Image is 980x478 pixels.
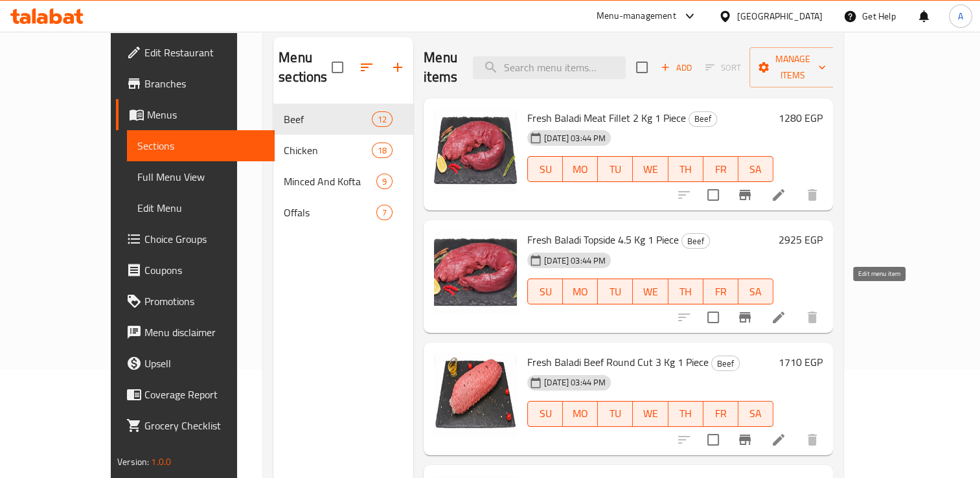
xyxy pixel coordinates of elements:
span: Beef [712,356,739,371]
span: 9 [377,176,392,188]
div: items [376,205,393,220]
span: MO [568,160,593,179]
span: Select section first [697,58,749,78]
button: delete [797,424,828,455]
button: SA [738,279,773,304]
input: search [473,56,626,79]
span: 1.0.0 [151,453,171,470]
span: WE [638,404,663,423]
div: Beef [681,233,710,249]
span: WE [638,160,663,179]
a: Promotions [116,286,275,317]
span: Edit Restaurant [144,45,264,60]
button: MO [563,279,598,304]
button: TH [668,156,703,182]
span: 12 [372,113,392,126]
span: Grocery Checklist [144,418,264,433]
button: TH [668,279,703,304]
span: Beef [284,111,372,127]
a: Branches [116,68,275,99]
button: WE [633,279,668,304]
span: FR [709,160,733,179]
img: Fresh Baladi Beef Round Cut 3 Kg 1 Piece [434,353,517,436]
h6: 2925 EGP [779,231,823,249]
span: SA [744,282,768,301]
span: SU [533,282,558,301]
h6: 1710 EGP [779,353,823,371]
span: Branches [144,76,264,91]
span: Sections [137,138,264,154]
button: TU [598,156,633,182]
span: Minced And Kofta [284,174,376,189]
span: Upsell [144,356,264,371]
h2: Menu sections [279,48,332,87]
button: SA [738,156,773,182]
button: SA [738,401,773,427]
nav: Menu sections [273,98,413,233]
span: Version: [117,453,149,470]
button: Branch-specific-item [729,424,760,455]
span: Fresh Baladi Beef Round Cut 3 Kg 1 Piece [527,352,709,372]
button: delete [797,302,828,333]
span: Select to update [700,181,727,209]
a: Edit Restaurant [116,37,275,68]
span: Edit Menu [137,200,264,216]
span: Sort sections [351,52,382,83]
span: TU [603,160,628,179]
span: Beef [682,234,709,249]
button: TU [598,279,633,304]
span: [DATE] 03:44 PM [539,255,611,267]
span: WE [638,282,663,301]
span: SA [744,160,768,179]
a: Menus [116,99,275,130]
a: Edit menu item [771,432,786,448]
span: [DATE] 03:44 PM [539,132,611,144]
button: SU [527,401,563,427]
button: MO [563,401,598,427]
button: delete [797,179,828,211]
span: Fresh Baladi Meat Fillet 2 Kg 1 Piece [527,108,686,128]
img: Fresh Baladi Meat Fillet 2 Kg 1 Piece [434,109,517,192]
span: [DATE] 03:44 PM [539,376,611,389]
button: MO [563,156,598,182]
span: Chicken [284,142,372,158]
span: Coverage Report [144,387,264,402]
button: Branch-specific-item [729,302,760,333]
div: [GEOGRAPHIC_DATA] [737,9,823,23]
span: Select section [628,54,655,81]
span: Menu disclaimer [144,324,264,340]
a: Sections [127,130,275,161]
span: FR [709,282,733,301]
a: Edit Menu [127,192,275,223]
span: SA [744,404,768,423]
span: Coupons [144,262,264,278]
button: TH [668,401,703,427]
span: Promotions [144,293,264,309]
span: Manage items [760,51,826,84]
span: MO [568,404,593,423]
a: Edit menu item [771,187,786,203]
span: SU [533,404,558,423]
span: MO [568,282,593,301]
span: SU [533,160,558,179]
div: Offals [284,205,376,220]
span: Add item [655,58,697,78]
span: TH [674,282,698,301]
img: Fresh Baladi Topside 4.5 Kg 1 Piece [434,231,517,313]
div: Beef [689,111,717,127]
div: items [372,111,393,127]
span: TU [603,282,628,301]
button: FR [703,401,738,427]
span: Beef [689,111,716,126]
button: Manage items [749,47,836,87]
button: SU [527,279,563,304]
button: FR [703,279,738,304]
span: A [958,9,963,23]
a: Full Menu View [127,161,275,192]
span: Menus [147,107,264,122]
span: 7 [377,207,392,219]
span: FR [709,404,733,423]
div: Beef12 [273,104,413,135]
